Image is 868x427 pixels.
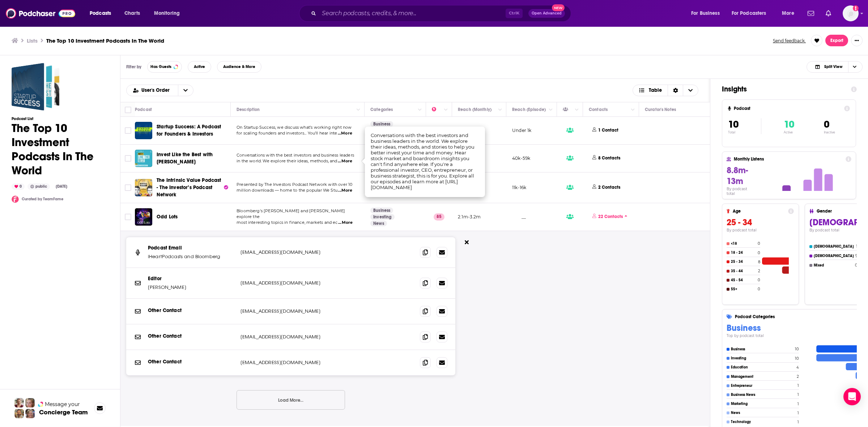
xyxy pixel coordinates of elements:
[598,127,618,133] p: 1 Contact
[807,61,863,73] button: Choose View
[731,278,756,282] h4: 45 - 54
[573,105,581,114] button: Column Actions
[12,63,59,111] span: The Top 10 Investment Podcasts In The World
[782,8,794,18] span: More
[125,184,131,191] span: Toggle select row
[855,253,858,258] h4: 9
[598,214,623,220] p: 22 Contacts
[855,263,858,268] h4: 0
[732,8,766,18] span: For Podcasters
[758,251,760,255] h4: 0
[814,254,854,258] h4: [DEMOGRAPHIC_DATA]
[135,122,152,139] img: Startup Success: A Podcast for Founders & Investors
[12,196,19,203] a: TeamFame
[645,105,676,114] div: Curator's Notes
[157,177,228,198] a: The Intrinsic Value Podcast - The Investor’s Podcast Network
[127,88,178,93] button: open menu
[147,61,182,73] button: Has Guests
[731,411,796,415] h4: News
[532,12,562,15] span: Open Advanced
[237,125,352,130] span: On Startup Success, we discuss what’s working right now
[731,384,796,388] h4: Entrepreneur
[731,260,757,264] h4: 25 - 34
[506,9,523,18] span: Ctrl K
[46,37,164,44] h3: The Top 10 Investment Podcasts In The World
[237,188,337,193] span: million downloads — home to the popular We Stu
[338,188,352,193] span: ...More
[758,241,760,246] h4: 0
[157,151,213,165] span: Invest Like the Best with [PERSON_NAME]
[370,105,393,114] div: Categories
[434,213,444,221] p: 85
[148,253,235,260] p: iHeartPodcasts and Bloomberg
[338,158,352,164] span: ...More
[851,35,863,46] button: Show More Button
[338,131,352,136] span: ...More
[797,383,799,388] h4: 1
[237,153,354,158] span: Conversations with the best investors and business leaders
[241,249,336,256] p: [EMAIL_ADDRESS][DOMAIN_NAME]
[354,105,363,114] button: Column Actions
[12,183,25,190] div: 0
[27,183,50,190] div: public
[731,420,796,424] h4: Technology
[728,118,739,131] span: 10
[633,85,699,96] button: Choose View
[824,118,829,131] span: 0
[686,8,729,19] button: open menu
[589,149,626,168] button: 8 Contacts
[843,388,861,405] div: Open Intercom Messenger
[552,4,565,11] span: New
[731,242,756,246] h4: <18
[157,214,178,220] span: Odd Lots
[148,307,235,314] p: Other Contact
[512,184,526,191] p: 11k-16k
[528,9,565,18] button: Open AdvancedNew
[727,165,748,187] span: 8.8m-13m
[496,105,505,114] button: Column Actions
[241,359,336,366] p: [EMAIL_ADDRESS][DOMAIN_NAME]
[148,284,235,291] p: [PERSON_NAME]
[194,65,205,69] span: Active
[22,197,63,201] a: Curated by TeamFame
[731,251,756,255] h4: 18 - 24
[589,105,608,114] div: Contacts
[27,37,38,44] h3: Lists
[797,402,799,406] h4: 1
[371,132,475,190] span: Conversations with the best investors and business leaders in the world. We explore their ideas, ...
[148,275,235,282] p: Editor
[731,347,793,351] h4: Business
[157,124,221,137] span: Startup Success: A Podcast for Founders & Investors
[734,157,842,162] h4: Monthly Listens
[237,158,337,163] span: in the world. We explore their ideas, methods, and
[237,105,260,114] div: Description
[691,8,720,18] span: For Business
[135,179,152,196] a: The Intrinsic Value Podcast - The Investor’s Podcast Network
[797,420,799,424] h4: 1
[178,85,193,96] button: open menu
[598,184,620,191] p: 2 Contacts
[731,269,757,273] h4: 35 - 44
[546,105,555,114] button: Column Actions
[135,150,152,167] a: Invest Like the Best with Patrick O'Shaughnessy
[39,409,88,416] h3: Concierge Team
[598,155,620,161] p: 8 Contacts
[856,244,858,249] h4: 1
[843,5,859,21] button: Show profile menu
[306,5,578,22] div: Search podcasts, credits, & more...
[777,8,803,19] button: open menu
[731,393,796,397] h4: Business News
[512,214,526,220] p: __
[223,65,255,69] span: Audience & More
[157,177,221,198] span: The Intrinsic Value Podcast - The Investor’s Podcast Network
[148,358,235,366] p: Other Contact
[784,118,794,131] span: 10
[758,269,760,273] h4: 2
[237,182,352,187] span: Presented by The Investors Podcast Network with over 10
[797,411,799,415] h4: 1
[120,8,144,19] a: Charts
[727,217,794,228] h3: 25 - 34
[25,398,35,407] img: Jules Profile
